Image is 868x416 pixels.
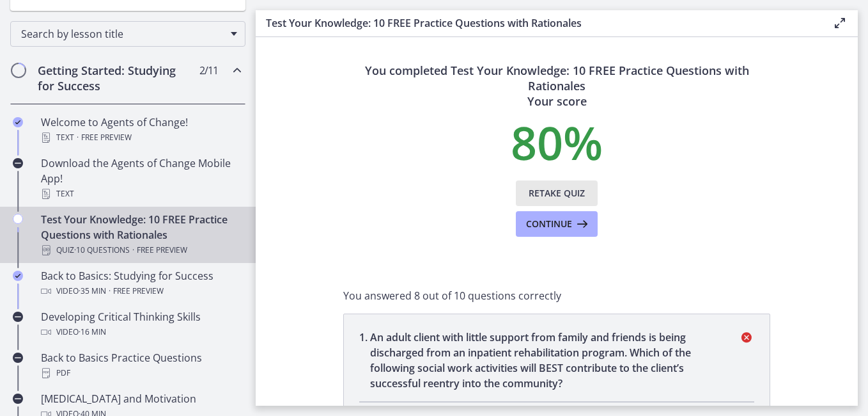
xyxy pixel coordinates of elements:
span: · 16 min [79,324,106,340]
button: Continue [516,211,598,237]
span: 2 / 11 [199,63,218,78]
h2: Getting Started: Studying for Success [38,63,194,93]
span: Free preview [137,243,187,258]
span: Retake Quiz [529,186,585,201]
div: Video [41,324,240,340]
span: · [132,243,134,258]
div: Developing Critical Thinking Skills [41,309,240,340]
span: · 10 Questions [74,243,130,258]
div: Search by lesson title [10,21,245,47]
p: You answered 8 out of 10 questions correctly [343,288,770,303]
span: Search by lesson title [21,27,224,41]
span: · 35 min [79,284,106,299]
span: Free preview [113,284,164,299]
div: Back to Basics Practice Questions [41,350,240,381]
div: Text [41,130,240,145]
i: incorrect [739,330,754,345]
button: Retake Quiz [516,180,598,206]
h3: You completed Test Your Knowledge: 10 FREE Practice Questions with Rationales Your score [343,63,770,109]
p: 80 % [343,119,770,165]
div: Quiz [41,243,240,258]
div: Download the Agents of Change Mobile App! [41,156,240,202]
div: PDF [41,365,240,381]
div: Text [41,186,240,202]
i: Completed [13,117,23,127]
i: Completed [13,271,23,281]
p: An adult client with little support from family and friends is being discharged from an inpatient... [370,330,724,391]
span: Continue [526,216,572,232]
div: Welcome to Agents of Change! [41,115,240,145]
span: 1 . [359,330,370,391]
div: Back to Basics: Studying for Success [41,268,240,299]
span: · [77,130,79,145]
span: Free preview [81,130,132,145]
div: Test Your Knowledge: 10 FREE Practice Questions with Rationales [41,212,240,258]
h3: Test Your Knowledge: 10 FREE Practice Questions with Rationales [266,15,812,31]
div: Video [41,284,240,299]
span: · [109,284,111,299]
